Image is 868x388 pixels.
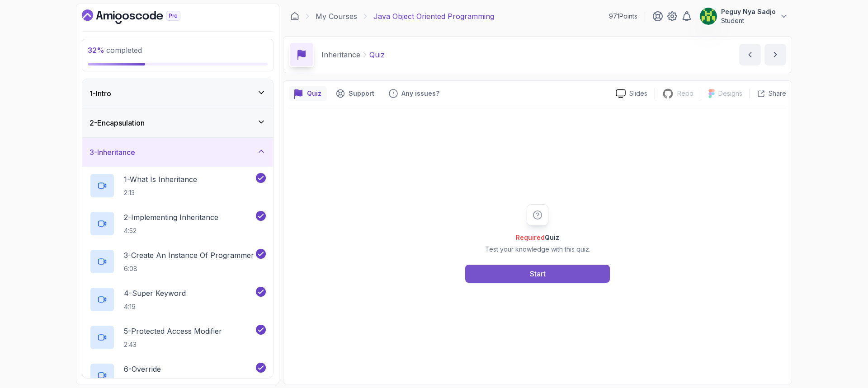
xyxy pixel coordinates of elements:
[516,234,545,241] span: Required
[677,89,693,98] p: Repo
[90,211,266,236] button: 2-Implementing Inheritance4:52
[124,302,186,311] p: 4:19
[373,11,494,22] p: Java Object Oriented Programming
[90,147,135,158] h3: 3 - Inheritance
[465,265,610,283] button: Start
[88,46,142,55] span: completed
[530,268,546,279] div: Start
[90,325,266,350] button: 5-Protected Access Modifier2:43
[124,212,218,223] p: 2 - Implementing Inheritance
[124,226,218,235] p: 4:52
[764,44,786,65] button: next content
[321,49,360,60] p: Inheritance
[124,188,197,197] p: 2:13
[609,89,655,98] a: Slides
[124,364,161,374] p: 6 - Override
[124,378,161,387] p: 5:56
[124,340,222,349] p: 2:43
[349,89,374,98] p: Support
[124,174,197,185] p: 1 - What Is Inheritance
[609,12,637,21] p: 971 Points
[290,12,299,21] a: Dashboard
[330,86,380,101] button: Support button
[316,11,357,22] a: My Courses
[750,89,786,98] button: Share
[90,363,266,388] button: 6-Override5:56
[82,138,273,167] button: 3-Inheritance
[82,9,201,24] a: Dashboard
[739,44,761,65] button: previous content
[90,88,111,99] h3: 1 - Intro
[700,8,717,25] img: user profile image
[82,108,273,137] button: 2-Encapsulation
[90,173,266,198] button: 1-What Is Inheritance2:13
[718,89,742,98] p: Designs
[699,7,788,25] button: user profile imagePeguy Nya SadjoStudent
[721,16,776,25] p: Student
[90,249,266,274] button: 3-Create An Instance Of Programmer6:08
[82,79,273,108] button: 1-Intro
[124,288,186,299] p: 4 - Super Keyword
[369,49,385,60] p: Quiz
[124,250,254,261] p: 3 - Create An Instance Of Programmer
[721,7,776,16] p: Peguy Nya Sadjo
[88,46,104,55] span: 32 %
[383,86,445,101] button: Feedback button
[401,89,439,98] p: Any issues?
[124,264,254,273] p: 6:08
[629,89,647,98] p: Slides
[124,326,222,337] p: 5 - Protected Access Modifier
[90,117,145,128] h3: 2 - Encapsulation
[90,287,266,312] button: 4-Super Keyword4:19
[307,89,321,98] p: Quiz
[485,233,590,242] h2: Quiz
[485,245,590,254] p: Test your knowledge with this quiz.
[769,89,786,98] p: Share
[289,86,327,101] button: quiz button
